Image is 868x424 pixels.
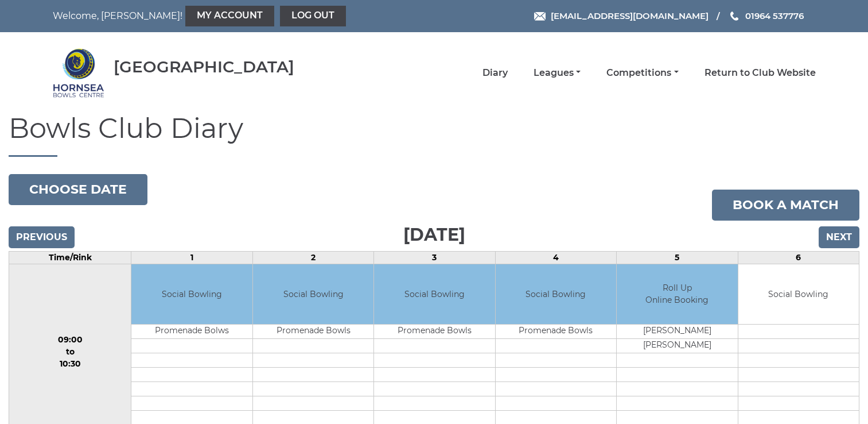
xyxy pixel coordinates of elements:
td: 5 [617,251,738,264]
img: Email [534,12,546,21]
td: [PERSON_NAME] [617,325,737,339]
td: 2 [252,251,373,264]
span: 01964 537776 [745,10,804,21]
button: Choose date [9,174,147,205]
td: Social Bowling [131,264,252,325]
td: Social Bowling [253,264,373,325]
td: Roll Up Online Booking [617,264,737,325]
a: Log out [280,6,346,26]
h1: Bowls Club Diary [9,113,859,157]
nav: Welcome, [PERSON_NAME]! [53,6,361,26]
a: Return to Club Website [704,67,816,79]
img: Phone us [730,11,738,21]
a: Book a match [712,190,859,221]
a: Competitions [606,67,678,79]
a: Phone us 01964 537776 [729,9,804,22]
span: [EMAIL_ADDRESS][DOMAIN_NAME] [551,10,709,21]
td: Social Bowling [738,264,859,325]
div: [GEOGRAPHIC_DATA] [114,58,294,76]
td: Time/Rink [9,251,131,264]
td: 3 [374,251,495,264]
td: Promenade Bowls [374,325,495,339]
input: Previous [9,226,75,248]
td: 4 [495,251,616,264]
td: Promenade Bowls [496,325,616,339]
a: Diary [482,67,508,79]
img: Hornsea Bowls Centre [53,47,104,99]
a: My Account [185,6,274,26]
input: Next [819,226,859,248]
td: 6 [738,251,859,264]
td: [PERSON_NAME] [617,339,737,353]
td: Social Bowling [496,264,616,325]
td: Promenade Bolws [131,325,252,339]
td: Social Bowling [374,264,495,325]
td: Promenade Bowls [253,325,373,339]
a: Email [EMAIL_ADDRESS][DOMAIN_NAME] [534,9,709,22]
a: Leagues [534,67,581,79]
td: 1 [131,251,252,264]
